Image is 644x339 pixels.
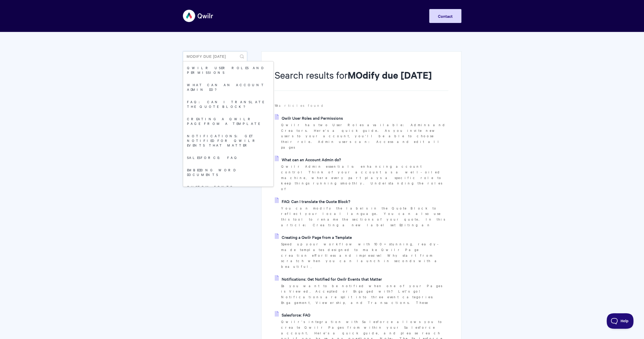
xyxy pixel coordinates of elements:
a: Salesforce: FAQ [275,311,310,319]
p: Speed up your workflow with 100+ stunning, ready-made templates designed to make Qwilr Page creat... [281,241,448,269]
strong: MOdify due [DATE] [347,69,432,81]
h1: Search results for [274,68,448,91]
a: Qwilr User Roles and Permissions [183,61,273,78]
p: articles found [274,103,448,108]
iframe: Toggle Customer Support [607,313,634,329]
a: Contact [429,9,461,23]
a: Salesforce: FAQ [183,151,273,164]
a: FAQ: Can I translate the Quote Block? [183,95,273,112]
a: Embedding Word Documents [183,164,273,181]
p: Qwilr has two User Roles available: Admins and Creators. Here's a quick guide. As you invite new ... [281,122,448,150]
a: FAQ: Can I translate the Quote Block? [275,197,350,205]
a: What can an Account Admin do? [183,78,273,95]
a: Qwilr User Roles and Permissions [275,114,343,122]
a: Creating a Qwilr Page from a Template [183,112,273,130]
strong: 19 [274,103,279,108]
input: Search [183,51,247,62]
a: Notifications: Get Notified for Qwilr Events that Matter [275,275,382,283]
a: What can an Account Admin do? [275,156,341,163]
img: Qwilr Help Center [183,6,214,26]
a: Notifications: Get Notified for Qwilr Events that Matter [183,130,273,151]
p: You can modify the labels in the Quote Block to reflect your local language. You can also use thi... [281,205,448,228]
a: Creating a Qwilr Page from a Template [275,233,352,241]
p: Qwilr Admin essentials: enhancing account control Think of your account as a well-oiled machine, ... [281,164,448,192]
a: Custom fonts [183,181,273,193]
p: Do you want to be notified when one of your Pages is Viewed, Accepted or Engaged with? Let's go! ... [281,283,448,305]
